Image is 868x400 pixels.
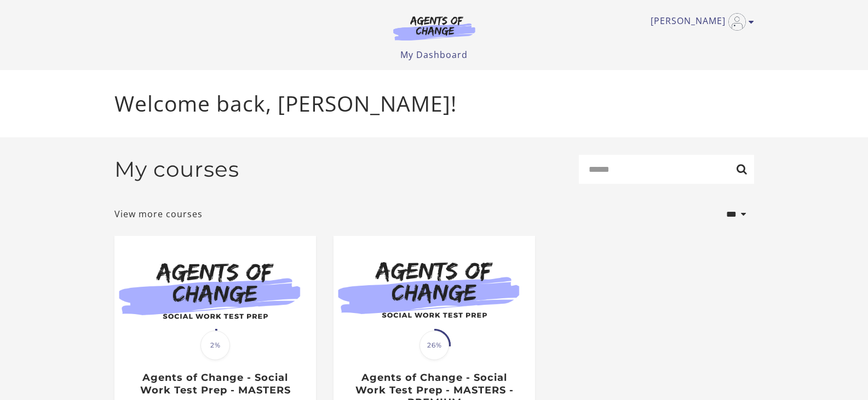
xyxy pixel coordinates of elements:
[126,372,304,396] h3: Agents of Change - Social Work Test Prep - MASTERS
[114,207,203,221] a: View more courses
[114,156,239,182] h2: My courses
[651,13,749,31] a: Toggle menu
[419,331,449,360] span: 26%
[200,331,230,360] span: 2%
[114,88,754,120] p: Welcome back, [PERSON_NAME]!
[382,15,487,40] img: Agents of Change Logo
[400,49,468,61] a: My Dashboard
